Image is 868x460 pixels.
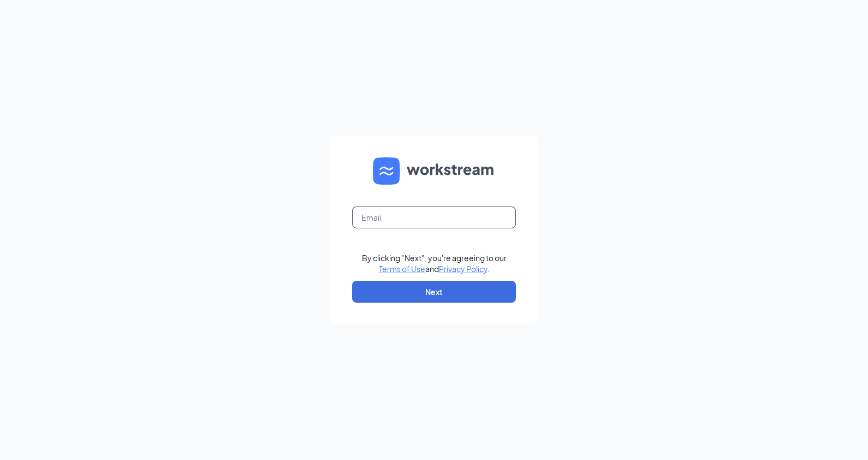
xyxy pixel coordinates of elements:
[439,264,487,274] a: Privacy Policy
[373,157,495,185] img: WS logo and Workstream text
[352,207,516,228] input: Email
[352,281,516,303] button: Next
[379,264,425,274] a: Terms of Use
[362,252,507,274] div: By clicking "Next", you're agreeing to our and .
